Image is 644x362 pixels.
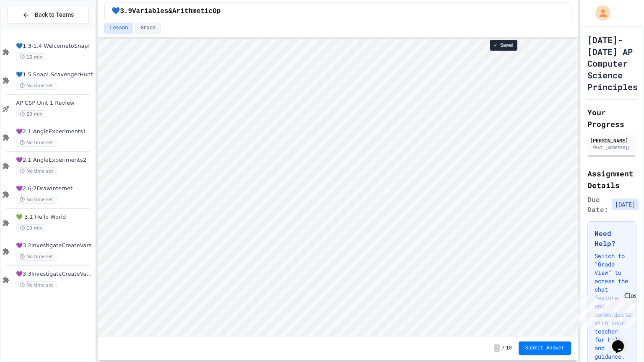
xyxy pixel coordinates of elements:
span: Due Date: [587,194,608,215]
div: Chat with us now!Close [3,3,58,53]
div: [PERSON_NAME] [590,137,634,144]
iframe: To enrich screen reader interactions, please activate Accessibility in Grammarly extension settings [98,39,578,336]
button: Lesson [104,23,133,34]
span: AP CSP Unit 1 Review [16,100,93,107]
span: 💙3.9Variables&ArithmeticOp [112,6,221,16]
iframe: chat widget [609,328,636,354]
button: Grade [135,23,161,34]
span: 💙1.5 Snap! ScavengerHunt [16,71,93,78]
span: - [494,344,500,352]
span: No time set [16,253,57,261]
span: 10 min [16,224,46,232]
p: Switch to "Grade View" to access the chat feature and communicate with your teacher for help and ... [595,252,629,361]
h3: Need Help? [595,228,629,248]
span: 💜3.3InvestigateCreateVars(A:GraphOrg) [16,271,93,278]
div: [EMAIL_ADDRESS][DOMAIN_NAME] [590,145,634,151]
span: 💜2.1 AngleExperiments2 [16,157,93,164]
span: 💜2.1 AngleExperiments1 [16,128,93,135]
button: Back to Teams [8,6,88,24]
span: 💜3.2InvestigateCreateVars [16,242,93,249]
span: Back to Teams [35,10,74,19]
span: 15 min [16,53,46,61]
button: Submit Answer [519,341,571,355]
div: My Account [587,3,613,23]
h2: Assignment Details [587,168,636,191]
span: No time set [16,82,57,90]
span: / [502,345,505,352]
span: 20 min [16,110,46,118]
span: 💚 3.1 Hello World [16,214,93,221]
h1: [DATE]-[DATE] AP Computer Science Principles [587,34,638,93]
span: No time set [16,139,57,147]
h2: Your Progress [587,106,636,130]
span: Saved [500,42,514,49]
span: No time set [16,281,57,289]
span: No time set [16,167,57,175]
iframe: chat widget [574,292,636,328]
span: Submit Answer [525,345,565,352]
span: 10 [506,345,512,352]
span: ✓ [493,42,498,49]
span: [DATE] [612,199,639,210]
span: 💙1.3-1.4 WelcometoSnap! [16,43,93,50]
span: No time set [16,196,57,204]
span: 💜2.6-7DrawInternet [16,185,93,192]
